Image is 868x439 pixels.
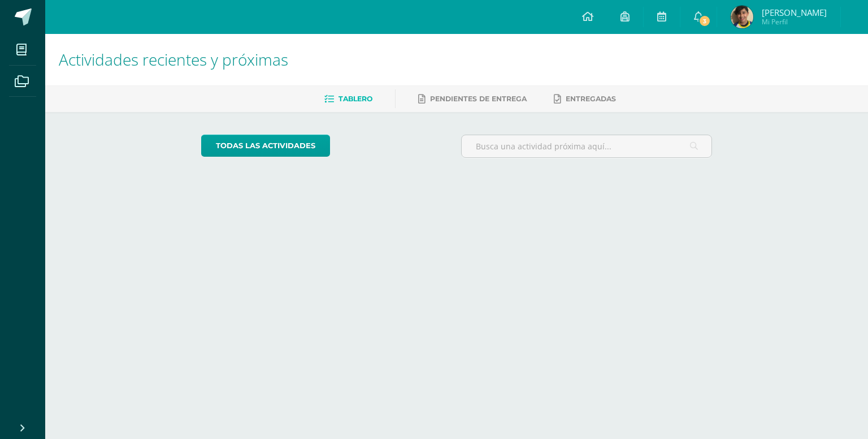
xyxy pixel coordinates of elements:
[201,135,330,157] a: todas las Actividades
[762,7,827,18] span: [PERSON_NAME]
[462,135,712,157] input: Busca una actividad próxima aquí...
[762,17,827,27] span: Mi Perfil
[430,94,527,103] span: Pendientes de entrega
[731,6,753,28] img: dbfe0b640cf26bdc05025017ccb4744e.png
[418,90,527,108] a: Pendientes de entrega
[566,94,616,103] span: Entregadas
[338,94,372,103] span: Tablero
[698,15,711,27] span: 3
[554,90,616,108] a: Entregadas
[59,49,288,70] span: Actividades recientes y próximas
[324,90,372,108] a: Tablero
